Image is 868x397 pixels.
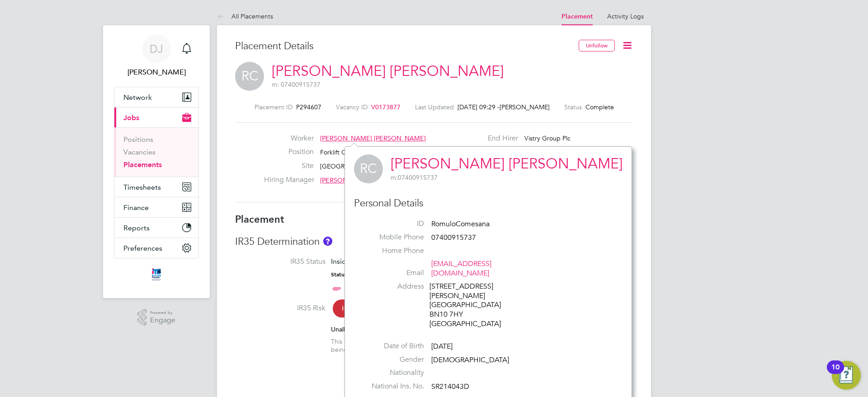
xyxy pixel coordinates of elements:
[354,154,383,183] span: RC
[431,233,476,242] span: 07400915737
[114,107,198,127] button: Jobs
[320,162,454,170] span: [GEOGRAPHIC_DATA], [GEOGRAPHIC_DATA]
[391,173,438,182] span: 07400915737
[272,62,504,80] a: [PERSON_NAME] [PERSON_NAME]
[217,12,273,20] a: All Placements
[114,177,198,197] button: Timesheets
[255,103,292,111] label: Placement ID
[331,257,367,266] span: Inside IR35
[123,244,162,252] span: Preferences
[331,337,633,354] div: This worker is engaged as a limited company when they should be PAYE. Which means that tax is not...
[391,173,398,182] span: m:
[123,113,139,122] span: Jobs
[391,155,623,173] a: [PERSON_NAME] [PERSON_NAME]
[431,382,469,391] span: SR214043D
[123,93,152,102] span: Network
[235,304,325,313] label: IR35 Risk
[235,62,264,91] span: RC
[361,355,424,364] label: Gender
[320,148,393,156] span: Forklift Operator (Zone 3)
[103,25,210,298] nav: Main navigation
[331,325,633,333] div: Unallowed Worker Engagement
[361,268,424,278] label: Email
[150,309,175,317] span: Powered by
[320,134,426,142] span: [PERSON_NAME] [PERSON_NAME]
[235,40,572,53] h3: Placement Details
[361,282,424,291] label: Address
[431,342,453,351] span: [DATE]
[272,80,321,89] span: m: 07400915737
[264,175,314,185] label: Hiring Manager
[150,267,163,282] img: itsconstruction-logo-retina.png
[429,282,515,329] div: [STREET_ADDRESS][PERSON_NAME] [GEOGRAPHIC_DATA] BN10 7HY [GEOGRAPHIC_DATA]
[123,160,162,169] a: Placements
[561,13,593,20] a: Placement
[323,237,332,246] button: About IR35
[123,148,156,156] a: Vacancies
[831,367,840,379] div: 10
[320,176,372,184] span: [PERSON_NAME]
[431,259,491,278] a: [EMAIL_ADDRESS][DOMAIN_NAME]
[123,135,153,144] a: Positions
[296,103,321,111] span: P294607
[431,355,509,364] span: [DEMOGRAPHIC_DATA]
[431,220,490,229] span: RomuloComesana
[114,267,199,282] a: Go to home page
[361,368,424,378] label: Nationality
[361,246,424,256] label: Home Phone
[123,203,149,212] span: Finance
[123,183,161,191] span: Timesheets
[114,127,198,177] div: Jobs
[361,382,424,391] label: National Ins. No.
[832,361,861,390] button: Open Resource Center, 10 new notifications
[114,218,198,238] button: Reports
[235,213,284,225] b: Placement
[442,134,518,143] label: End Hirer
[361,341,424,351] label: Date of Birth
[579,40,615,51] button: Unfollow
[264,134,314,143] label: Worker
[458,103,500,111] span: [DATE] 09:29 -
[354,197,623,210] h3: Personal Details
[371,103,401,111] span: V0173877
[264,147,314,157] label: Position
[336,103,368,111] label: Vacancy ID
[114,238,198,258] button: Preferences
[235,235,633,248] h3: IR35 Determination
[264,161,314,171] label: Site
[500,103,550,111] span: [PERSON_NAME]
[585,103,614,111] span: Complete
[361,233,424,242] label: Mobile Phone
[114,87,198,107] button: Network
[524,134,571,142] span: Vistry Group Plc
[123,224,150,232] span: Reports
[114,67,199,78] span: Don Jeater
[114,34,199,78] a: DJ[PERSON_NAME]
[361,219,424,229] label: ID
[333,299,367,318] span: High
[607,12,644,20] a: Activity Logs
[114,197,198,217] button: Finance
[564,103,582,111] label: Status
[331,271,414,278] strong: Status Determination Statement
[415,103,454,111] label: Last Updated
[150,317,175,324] span: Engage
[137,309,176,326] a: Powered byEngage
[150,43,163,55] span: DJ
[235,257,325,266] label: IR35 Status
